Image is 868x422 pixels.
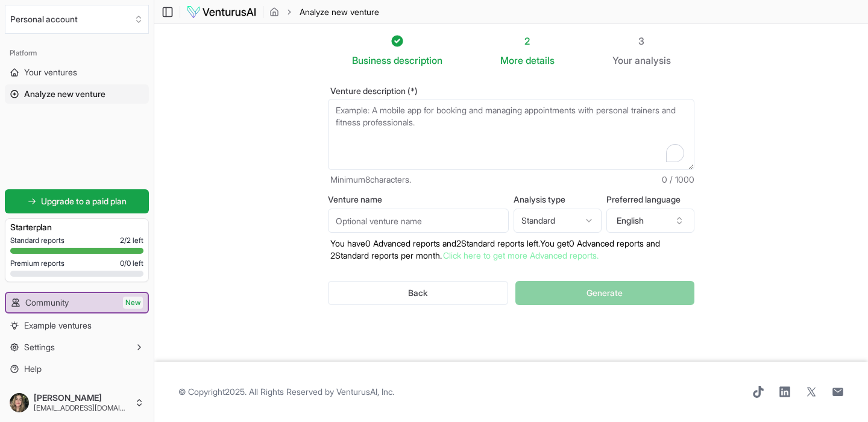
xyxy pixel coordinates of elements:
[352,53,391,68] span: Business
[500,34,555,48] div: 2
[10,393,29,412] img: ACg8ocJJaJnm1srFG2uPwL56qOTjBXceLAcBG23UdzBHhBqRO044abrnIQ=s96-c
[500,53,523,68] span: More
[328,87,694,95] label: Venture description (*)
[328,209,509,233] input: Optional venture name
[328,238,694,262] p: You have 0 Advanced reports and 2 Standard reports left. Y ou get 0 Advanced reports and 2 Standa...
[526,54,555,66] span: details
[5,43,149,63] div: Platform
[269,6,379,18] nav: breadcrumb
[34,392,130,403] span: [PERSON_NAME]
[5,63,149,82] a: Your ventures
[328,195,509,204] label: Venture name
[10,236,64,245] span: Standard reports
[120,259,143,268] span: 0 / 0 left
[5,84,149,104] a: Analyze new venture
[443,250,599,260] a: Click here to get more Advanced reports.
[10,221,143,233] h3: Starter plan
[24,363,42,375] span: Help
[635,54,671,66] span: analysis
[328,281,508,305] button: Back
[5,338,149,357] button: Settings
[300,6,379,18] span: Analyze new venture
[662,174,694,186] span: 0 / 1000
[612,53,632,68] span: Your
[606,209,694,233] button: English
[123,297,143,309] span: New
[24,66,77,78] span: Your ventures
[41,195,127,207] span: Upgrade to a paid plan
[120,236,143,245] span: 2 / 2 left
[514,195,602,204] label: Analysis type
[10,259,64,268] span: Premium reports
[34,403,130,413] span: [EMAIL_ADDRESS][DOMAIN_NAME]
[6,293,148,312] a: CommunityNew
[606,195,694,204] label: Preferred language
[24,88,105,100] span: Analyze new venture
[336,386,392,397] a: VenturusAI, Inc
[25,297,69,309] span: Community
[394,54,442,66] span: description
[24,341,55,353] span: Settings
[5,388,149,417] button: [PERSON_NAME][EMAIL_ADDRESS][DOMAIN_NAME]
[24,320,92,332] span: Example ventures
[5,316,149,335] a: Example ventures
[178,386,394,398] span: © Copyright 2025 . All Rights Reserved by .
[186,5,257,19] img: logo
[328,99,694,170] textarea: To enrich screen reader interactions, please activate Accessibility in Grammarly extension settings
[612,34,671,48] div: 3
[5,189,149,213] a: Upgrade to a paid plan
[5,5,149,34] button: Select an organization
[330,174,411,186] span: Minimum 8 characters.
[5,359,149,379] a: Help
